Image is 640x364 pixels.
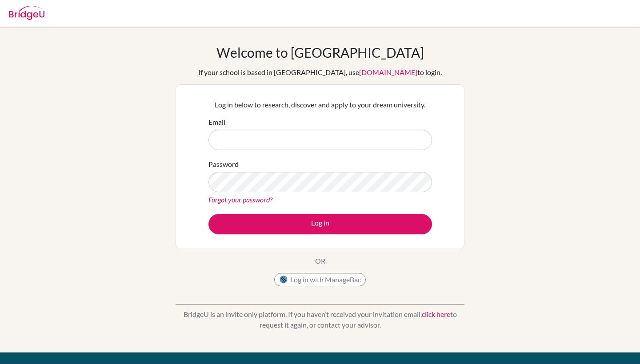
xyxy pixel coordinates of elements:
p: OR [315,256,325,266]
button: Log in [208,214,432,234]
h1: Welcome to [GEOGRAPHIC_DATA] [216,44,424,60]
p: Log in below to research, discover and apply to your dream university. [208,99,432,110]
a: click here [422,310,450,318]
button: Log in with ManageBac [274,273,366,286]
a: Forgot your password? [208,195,272,204]
p: BridgeU is an invite only platform. If you haven’t received your invitation email, to request it ... [176,309,464,330]
label: Password [208,159,239,170]
img: Bridge-U [9,6,44,20]
div: If your school is based in [GEOGRAPHIC_DATA], use to login. [198,67,442,78]
label: Email [208,117,225,127]
a: [DOMAIN_NAME] [359,68,417,76]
